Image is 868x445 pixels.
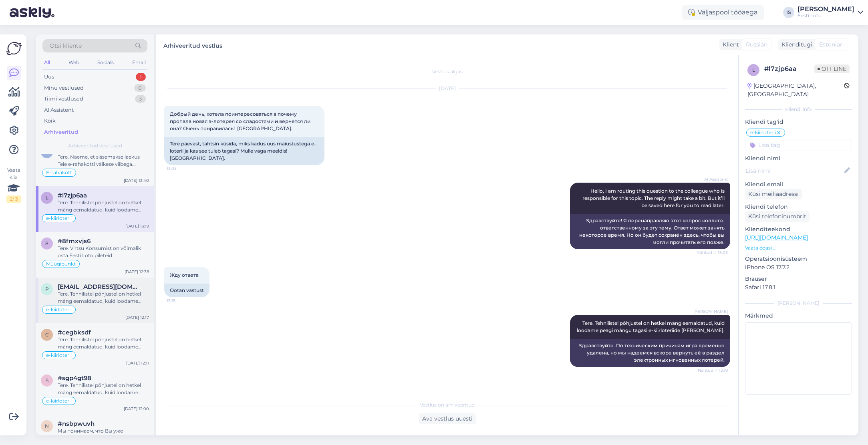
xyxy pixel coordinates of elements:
[44,84,84,92] div: Minu vestlused
[682,5,764,20] div: Väljaspool tööaega
[570,339,730,367] div: Здравствуйте. По техническим причинам игра временно удалена, но мы надеемся вскоре вернуть её в р...
[124,406,149,412] div: [DATE] 12:00
[46,307,72,312] span: e-kiirloterii
[745,203,852,211] p: Kliendi telefon
[58,375,91,382] span: #sgp4gt98
[46,195,48,201] span: l
[167,298,197,304] span: 13:15
[50,42,82,50] span: Otsi kliente
[44,95,83,103] div: Tiimi vestlused
[746,40,767,49] span: Russian
[44,128,78,136] div: Arhiveeritud
[745,225,852,234] p: Klienditeekond
[745,180,852,189] p: Kliendi email
[45,240,48,246] span: 8
[798,6,854,12] div: [PERSON_NAME]
[745,211,810,222] div: Küsi telefoninumbrit
[745,234,808,241] a: [URL][DOMAIN_NAME]
[68,142,122,149] span: Arhiveeritud vestlused
[170,272,199,278] span: Жду ответа
[698,367,728,373] span: Nähtud ✓ 13:19
[45,423,49,429] span: n
[745,154,852,163] p: Kliendi nimi
[67,57,81,68] div: Web
[745,166,843,175] input: Lisa nimi
[420,401,475,409] span: Vestlus on arhiveeritud
[819,40,844,49] span: Estonian
[577,320,726,333] span: Tere. Tehnilistel põhjustel on hetkel mäng eemaldatud, kuid loodame peagi mängu tagasi e-kiirlote...
[46,353,72,358] span: e-kiirloterii
[745,244,852,252] p: Vaata edasi ...
[783,7,794,18] div: IS
[419,413,476,424] div: Ava vestlus uuesti
[135,95,146,103] div: 3
[46,170,72,175] span: E-rahakott
[750,130,776,135] span: e-kiirloterii
[58,329,91,336] span: #cegbksdf
[745,300,852,307] div: [PERSON_NAME]
[582,188,726,208] span: Hello, I am routing this question to the colleague who is responsible for this topic. The reply m...
[45,332,49,338] span: c
[58,382,149,396] div: Tere. Tehnilistel põhjustel on hetkel mäng eemaldatud, kuid loodame peagi mängu tagasi e-kiirlote...
[170,111,312,131] span: Добрый день, хотела поинтересоваться а почему пропала новая э-лотерея со сладостями и вернется ли...
[58,336,149,350] div: Tere. Tehnilistel põhjustel on hetkel mäng eemaldatud, kuid loodame peagi mängu tagasi e-kiirlote...
[96,57,115,68] div: Socials
[814,64,850,73] span: Offline
[164,137,324,165] div: Tere päevast, tahtsin küsida, miks kadus uus maiustustega e-loterii ja kas see tuleb tagasi? Mull...
[164,85,730,92] div: [DATE]
[44,106,74,114] div: AI Assistent
[42,57,52,68] div: All
[167,165,197,171] span: 13:05
[747,82,844,99] div: [GEOGRAPHIC_DATA], [GEOGRAPHIC_DATA]
[745,255,852,263] p: Operatsioonisüsteem
[798,12,854,19] div: Eesti Loto
[745,312,852,320] p: Märkmed
[164,68,730,75] div: Vestlus algas
[745,275,852,283] p: Brauser
[125,314,149,320] div: [DATE] 12:17
[778,40,812,49] div: Klienditugi
[131,57,147,68] div: Email
[6,195,21,203] div: 2 / 3
[164,284,209,297] div: Ootan vastust
[752,67,755,73] span: l
[764,64,814,74] div: # l7zjp6aa
[58,420,95,427] span: #nsbpwuvh
[745,106,852,113] div: Kliendi info
[6,41,22,56] img: Askly Logo
[693,308,728,314] span: [PERSON_NAME]
[58,153,149,168] div: Tere. Näeme, et sissemakse laekus Teie e-rahakotti väikese viibega. Palume vabandust tekkinud [PE...
[58,283,141,290] span: puranenmarge@gmail.com
[46,399,72,403] span: e-kiirloterii
[58,238,91,245] span: #8fmxvjs6
[44,117,56,125] div: Kõik
[126,360,149,366] div: [DATE] 12:11
[125,269,149,275] div: [DATE] 12:38
[745,139,852,151] input: Lisa tag
[745,189,802,199] div: Küsi meiliaadressi
[6,167,21,203] div: Vaata siia
[136,73,146,81] div: 1
[570,214,730,249] div: Здравствуйте! Я перенаправляю этот вопрос коллеге, ответственному за эту тему. Ответ может занять...
[58,427,149,442] div: Мы понимаем, что Вы уже предприняли рекомендованные шаги, и проблема сохраняется даже на новом ус...
[798,6,863,19] a: [PERSON_NAME]Eesti Loto
[45,286,49,292] span: p
[697,250,728,256] span: Nähtud ✓ 13:05
[58,199,149,213] div: Tere. Tehnilistel põhjustel on hetkel mäng eemaldatud, kuid loodame peagi mängu tagasi e-kiirlote...
[719,40,739,49] div: Klient
[58,245,149,259] div: Tere. Virtsu Konsumist on võimalik osta Eesti Loto pileteid.
[134,84,146,92] div: 0
[745,283,852,292] p: Safari 17.8.1
[745,263,852,272] p: iPhone OS 17.7.2
[125,223,149,229] div: [DATE] 13:19
[58,290,149,305] div: Tere. Tehnilistel põhjustel on hetkel mäng eemaldatud, kuid loodame peagi mängu tagasi e-kiirlote...
[124,177,149,183] div: [DATE] 13:40
[698,176,728,182] span: AI Assistent
[46,262,76,266] span: Müügipunkt
[44,73,54,81] div: Uus
[46,216,72,221] span: e-kiirloterii
[46,377,48,383] span: s
[745,118,852,126] p: Kliendi tag'id
[163,39,222,50] label: Arhiveeritud vestlus
[58,192,87,199] span: #l7zjp6aa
